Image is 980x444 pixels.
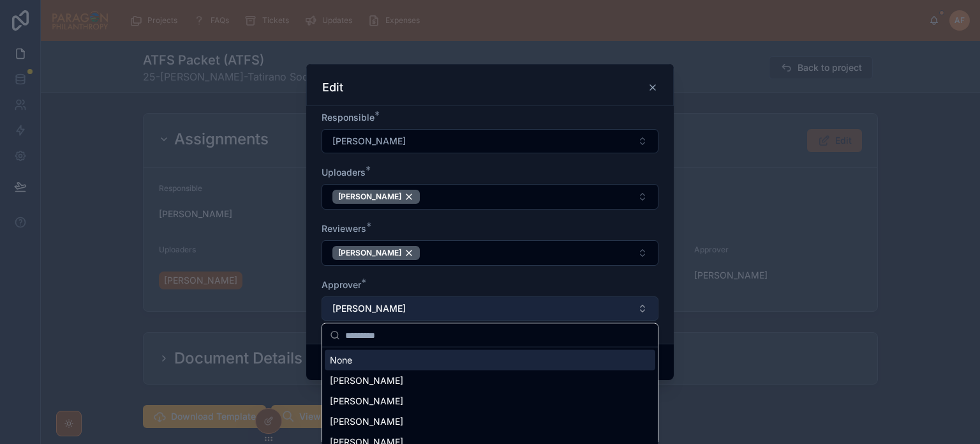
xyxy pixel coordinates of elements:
[322,223,366,234] span: Reviewers
[322,167,366,178] span: Uploaders
[322,279,361,290] span: Approver
[332,246,420,260] button: Unselect 30
[338,192,401,202] span: [PERSON_NAME]
[322,240,658,266] button: Select Button
[322,112,375,123] span: Responsible
[330,415,403,428] span: [PERSON_NAME]
[322,129,658,153] button: Select Button
[332,190,420,204] button: Unselect 30
[332,135,406,148] span: [PERSON_NAME]
[330,374,403,387] span: [PERSON_NAME]
[338,248,401,258] span: [PERSON_NAME]
[330,395,403,408] span: [PERSON_NAME]
[325,350,655,371] div: None
[332,302,406,315] span: [PERSON_NAME]
[322,296,658,321] button: Select Button
[322,80,343,95] h3: Edit
[322,184,658,210] button: Select Button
